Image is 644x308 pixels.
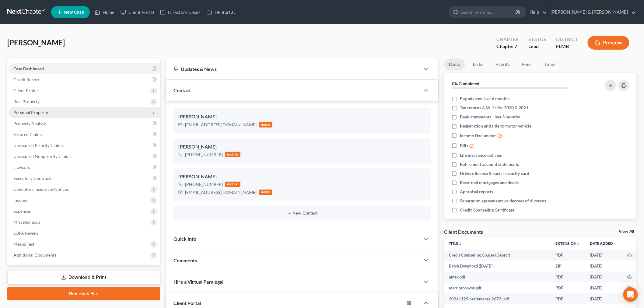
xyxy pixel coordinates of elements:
[459,242,462,246] i: unfold_more
[444,293,551,304] td: 20241129-statements-2672-.pdf
[491,58,515,70] a: Events
[460,189,493,195] span: Appraisal reports
[460,133,497,139] span: Income Documents
[204,7,238,18] a: DebtorCC
[13,154,72,159] span: Unsecured Nonpriority Claims
[185,189,257,195] div: [EMAIL_ADDRESS][DOMAIN_NAME]
[157,7,204,18] a: Directory Cases
[9,63,160,74] a: Case Dashboard
[173,236,196,242] span: Quick Info
[225,182,240,187] div: mobile
[556,43,578,50] div: FLMB
[461,6,516,18] input: Search by name...
[452,81,480,86] strong: 0% Completed
[13,110,48,115] span: Personal Property
[9,162,160,173] a: Lawsuits
[460,96,510,102] span: Pay advices- last 6 months
[9,74,160,85] a: Credit Report
[585,293,622,304] td: [DATE]
[460,161,519,167] span: Retirement account statements
[178,211,426,216] button: New Contact
[13,252,56,257] span: Additional Documents
[9,151,160,162] a: Unsecured Nonpriority Claims
[527,7,547,18] a: Help
[13,230,39,236] span: SOFA Review
[13,132,43,137] span: Secured Claims
[13,208,31,214] span: Expenses
[444,282,551,293] td: marriotbonvoy.pdf
[590,241,617,246] a: Date Added expand_more
[460,105,529,111] span: Tax returns & W-2s for 2020 & 2021
[178,143,426,151] div: [PERSON_NAME]
[444,271,551,282] td: amex.pdf
[551,261,585,271] td: ZIP
[528,43,546,50] div: Lead
[185,122,257,128] div: [EMAIL_ADDRESS][DOMAIN_NAME]
[460,114,520,120] span: Bank statements - last 3 months
[7,270,160,285] a: Download & Print
[7,38,65,47] span: [PERSON_NAME]
[517,58,537,70] a: Fees
[551,293,585,304] td: PDF
[444,229,483,235] div: Client Documents
[551,250,585,261] td: PDF
[460,143,468,149] span: Bills
[449,241,462,246] a: Titleunfold_more
[614,242,617,246] i: expand_more
[585,282,622,293] td: [DATE]
[92,7,117,18] a: Home
[13,88,39,93] span: Client Profile
[460,198,546,204] span: Separation agreements or decrees of divorces
[467,58,488,70] a: Tasks
[13,219,40,225] span: Miscellaneous
[13,77,40,82] span: Credit Report
[178,173,426,180] div: [PERSON_NAME]
[555,241,580,246] a: Extensionunfold_more
[173,66,413,72] div: Updates & News
[514,43,517,49] span: 7
[173,257,197,263] span: Comments
[173,87,191,93] span: Contact
[551,271,585,282] td: PDF
[13,66,44,71] span: Case Dashboard
[13,241,34,247] span: Means Test
[528,36,546,43] div: Status
[178,113,426,121] div: [PERSON_NAME]
[444,261,551,271] td: Batch Download ([DATE])
[259,122,272,128] div: home
[460,207,515,213] span: Credit Counseling Certificate
[619,229,634,234] a: View All
[13,99,40,104] span: Real Property
[9,129,160,140] a: Secured Claims
[551,282,585,293] td: PDF
[460,152,502,158] span: Life insurance policies
[185,152,223,158] div: [PHONE_NUMBER]
[117,7,157,18] a: Client Portal
[13,165,30,170] span: Lawsuits
[9,173,160,184] a: Executory Contracts
[576,242,580,246] i: unfold_more
[13,187,69,192] span: Codebtors Insiders & Notices
[259,190,272,195] div: home
[585,271,622,282] td: [DATE]
[539,58,561,70] a: Timer
[585,261,622,271] td: [DATE]
[185,181,223,187] div: [PHONE_NUMBER]
[444,250,551,261] td: Credit Counseling Course (Debtor)
[9,228,160,239] a: SOFA Review
[548,7,636,18] a: [PERSON_NAME] & [PERSON_NAME]
[585,250,622,261] td: [DATE]
[623,287,638,302] div: Open Intercom Messenger
[9,140,160,151] a: Unsecured Priority Claims
[556,36,578,43] div: District
[64,10,84,15] span: New Case
[13,121,47,126] span: Property Analysis
[13,143,64,148] span: Unsecured Priority Claims
[496,36,519,43] div: Chapter
[460,180,519,186] span: Recorded mortgages and deeds
[460,170,530,177] span: Drivers license & social security card
[173,300,201,306] span: Client Portal
[7,287,160,300] a: Review & File
[173,279,223,285] span: Hire a Virtual Paralegal
[9,118,160,129] a: Property Analysis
